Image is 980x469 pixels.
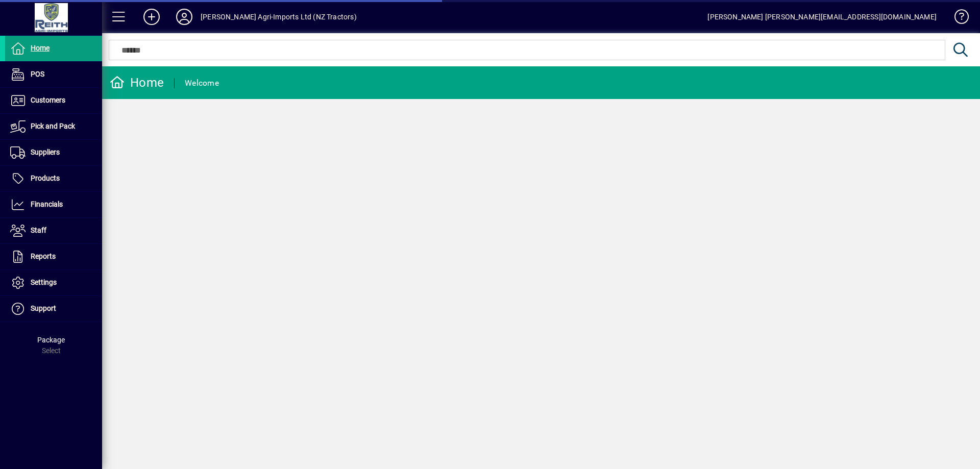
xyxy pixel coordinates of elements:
span: Products [31,174,60,182]
span: Reports [31,252,56,260]
div: [PERSON_NAME] Agri-Imports Ltd (NZ Tractors) [201,9,357,25]
a: Customers [5,88,102,113]
span: Customers [31,96,65,104]
a: Knowledge Base [947,2,967,35]
a: Pick and Pack [5,114,102,139]
span: Suppliers [31,148,60,156]
span: Home [31,44,50,52]
a: Financials [5,192,102,217]
button: Add [135,8,168,26]
a: Staff [5,218,102,243]
span: Package [37,336,65,344]
div: Home [110,75,164,91]
span: Staff [31,226,46,234]
a: Products [5,166,102,191]
span: Pick and Pack [31,122,75,130]
span: Settings [31,278,57,286]
span: Financials [31,200,63,208]
a: POS [5,62,102,87]
a: Settings [5,270,102,295]
div: [PERSON_NAME] [PERSON_NAME][EMAIL_ADDRESS][DOMAIN_NAME] [707,9,937,25]
span: POS [31,70,44,78]
span: Support [31,304,56,312]
div: Welcome [185,75,219,91]
a: Reports [5,244,102,269]
a: Suppliers [5,140,102,165]
a: Support [5,296,102,322]
button: Profile [168,8,201,26]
